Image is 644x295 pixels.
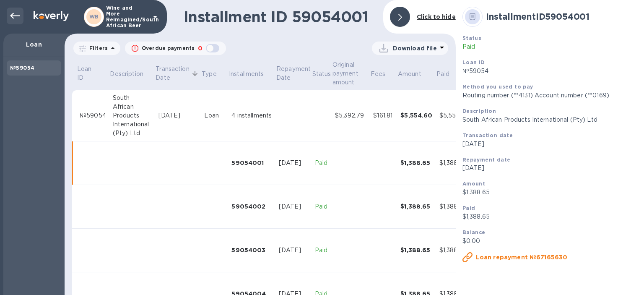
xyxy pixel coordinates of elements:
[315,159,328,167] p: Paid
[417,13,456,20] b: Click to hide
[142,44,195,52] p: Overdue payments
[439,246,469,255] div: $1,388.65
[198,44,203,53] p: 0
[156,65,200,82] span: Transaction Date
[439,202,469,211] div: $1,388.65
[312,70,331,78] p: Status
[106,5,148,29] p: Wine and More Reimagined/South African Beer
[462,108,496,114] b: Description
[332,60,369,87] span: Original payment amount
[77,65,98,82] p: Loan ID
[229,70,275,78] span: Installments
[373,111,394,120] div: $161.81
[436,70,449,78] p: Paid
[315,202,328,211] p: Paid
[400,246,432,254] div: $1,388.65
[89,13,99,20] b: WB
[315,246,328,255] p: Paid
[279,246,308,255] div: [DATE]
[439,111,469,120] div: $5,554.60
[276,65,311,82] p: Repayment Date
[113,94,152,138] div: South African Products International (Pty) Ltd
[110,70,154,78] span: Description
[229,70,264,78] p: Installments
[393,44,437,52] p: Download file
[400,159,432,167] div: $1,388.65
[86,44,108,52] p: Filters
[279,159,308,167] div: [DATE]
[462,84,533,90] b: Method you used to pay
[332,60,358,87] p: Original payment amount
[462,35,481,41] b: Status
[400,111,432,120] div: $5,554.60
[10,65,34,71] b: №59054
[462,59,485,65] b: Loan ID
[231,202,272,211] div: 59054002
[204,111,225,120] div: Loan
[462,205,475,211] b: Paid
[231,246,272,254] div: 59054003
[462,157,511,163] b: Repayment date
[462,180,485,187] b: Amount
[184,8,377,26] h1: Installment ID 59054001
[231,159,272,167] div: 59054001
[158,111,198,120] div: [DATE]
[34,11,69,21] img: Logo
[462,229,486,235] b: Balance
[10,40,58,49] p: Loan
[371,70,397,78] span: Fees
[462,132,513,138] b: Transaction date
[110,70,143,78] p: Description
[77,65,109,82] span: Loan ID
[371,70,386,78] p: Fees
[436,70,460,78] span: Paid
[476,254,568,261] u: Loan repayment №67165630
[400,202,432,211] div: $1,388.65
[439,159,469,167] div: $1,388.65
[156,65,189,82] p: Transaction Date
[202,70,217,78] p: Type
[335,111,366,120] div: $5,392.79
[125,42,226,55] button: Overdue payments0
[202,70,228,78] span: Type
[80,111,106,120] div: №59054
[279,202,308,211] div: [DATE]
[398,70,421,78] p: Amount
[231,111,272,120] div: 4 installments
[486,11,589,22] b: Installment ID 59054001
[398,70,432,78] span: Amount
